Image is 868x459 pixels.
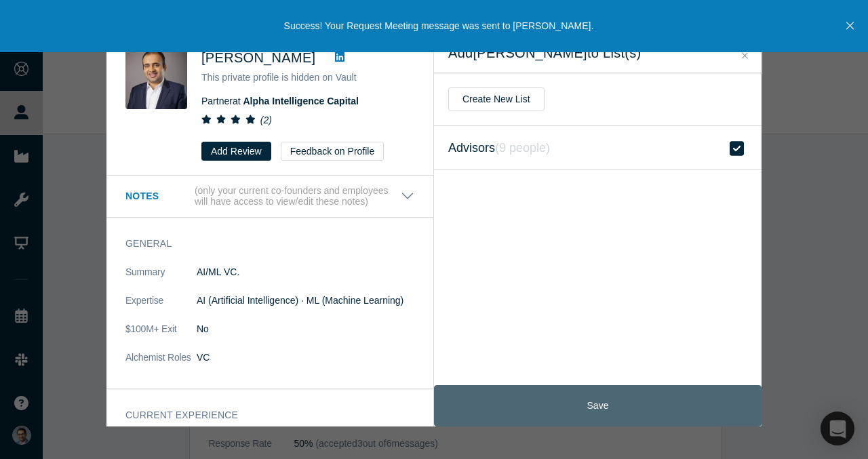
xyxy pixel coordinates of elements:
img: Uday Sandhu's Profile Image [125,47,187,109]
span: AI (Artificial Intelligence) · ML (Machine Learning) [197,295,403,306]
button: Notes (only your current co-founders and employees will have access to view/edit these notes) [125,185,414,208]
button: Feedback on Profile [281,142,384,161]
h3: Notes [125,189,192,203]
button: Create New List [448,87,545,111]
p: AI/ML VC. [197,265,414,279]
h2: Add [PERSON_NAME] to List(s) [448,45,747,61]
h3: Current Experience [125,408,395,422]
dt: Expertise [125,294,197,322]
dt: Summary [125,265,197,294]
dd: No [197,322,414,336]
button: Save [434,385,762,426]
p: (only your current co-founders and employees will have access to view/edit these notes) [195,185,401,208]
i: ( 2 ) [260,115,272,125]
span: [PERSON_NAME] [201,50,315,65]
dd: VC [197,351,414,365]
button: Close [738,48,752,64]
span: Partner at [201,96,359,106]
i: ( 9 people ) [495,141,550,155]
button: Add Review [201,142,271,161]
dt: $100M+ Exit [125,322,197,351]
a: Alpha Intelligence Capital [243,96,359,106]
p: This private profile is hidden on Vault [201,71,414,85]
p: Success! Your Request Meeting message was sent to [PERSON_NAME]. [284,19,594,33]
span: Advisors [448,138,550,157]
dt: Alchemist Roles [125,351,197,379]
h3: General [125,237,395,251]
